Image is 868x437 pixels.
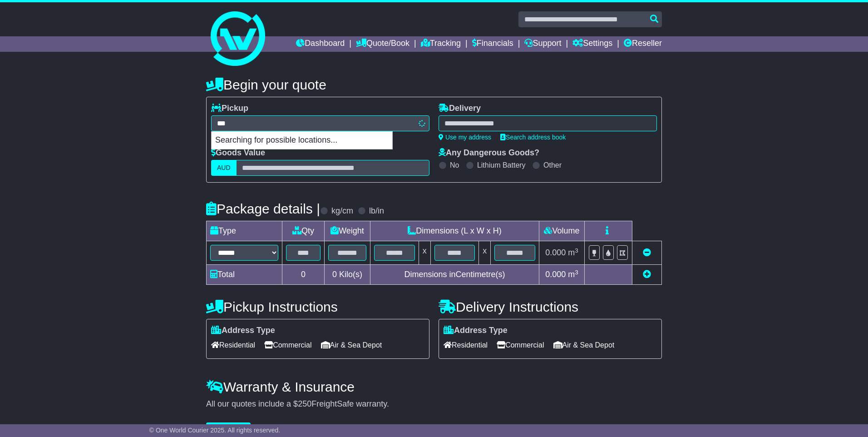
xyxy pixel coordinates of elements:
[572,36,612,52] a: Settings
[321,338,382,352] span: Air & Sea Depot
[497,338,544,352] span: Commercial
[450,161,459,169] label: No
[211,115,429,131] typeahead: Please provide city
[568,270,578,279] span: m
[206,299,429,314] h4: Pickup Instructions
[211,160,237,176] label: AUD
[643,248,651,257] a: Remove this item
[356,36,409,52] a: Quote/Book
[500,134,566,141] a: Search address book
[543,161,562,169] label: Other
[296,36,345,52] a: Dashboard
[211,338,255,352] span: Residential
[212,132,392,149] p: Searching for possible locations...
[479,241,491,265] td: x
[149,427,281,434] span: © One World Courier 2025. All rights reserved.
[624,36,662,52] a: Reseller
[282,221,325,241] td: Qty
[331,206,353,216] label: kg/cm
[282,265,325,285] td: 0
[325,265,370,285] td: Kilo(s)
[421,36,461,52] a: Tracking
[439,299,662,314] h4: Delivery Instructions
[444,326,508,336] label: Address Type
[207,265,282,285] td: Total
[370,265,539,285] td: Dimensions in Centimetre(s)
[524,36,561,52] a: Support
[553,338,615,352] span: Air & Sea Depot
[206,399,662,409] div: All our quotes include a $ FreightSafe warranty.
[545,270,566,279] span: 0.000
[439,134,491,141] a: Use my address
[439,104,481,114] label: Delivery
[325,221,370,241] td: Weight
[264,338,311,352] span: Commercial
[211,104,248,114] label: Pickup
[370,221,539,241] td: Dimensions (L x W x H)
[477,161,526,169] label: Lithium Battery
[298,399,311,408] span: 250
[444,338,488,352] span: Residential
[207,221,282,241] td: Type
[206,77,662,92] h4: Begin your quote
[575,269,578,276] sup: 3
[575,247,578,254] sup: 3
[419,241,430,265] td: x
[206,379,662,394] h4: Warranty & Insurance
[643,270,651,279] a: Add new item
[472,36,513,52] a: Financials
[568,248,578,257] span: m
[369,206,384,216] label: lb/in
[439,148,539,158] label: Any Dangerous Goods?
[211,148,265,158] label: Goods Value
[211,326,275,336] label: Address Type
[206,201,320,216] h4: Package details |
[539,221,584,241] td: Volume
[332,270,337,279] span: 0
[545,248,566,257] span: 0.000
